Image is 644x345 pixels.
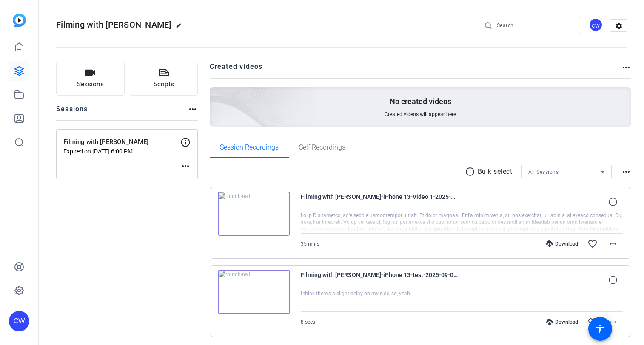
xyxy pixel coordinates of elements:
mat-icon: edit [176,23,186,33]
mat-icon: settings [610,20,627,32]
h2: Sessions [56,104,88,120]
div: Download [542,240,582,247]
mat-icon: more_horiz [608,239,618,249]
p: Filming with [PERSON_NAME] [63,137,180,147]
p: Expired on [DATE] 6:00 PM [63,148,180,155]
span: Filming with [PERSON_NAME] [56,20,171,30]
div: CW [9,311,29,331]
button: Sessions [56,62,125,96]
ngx-avatar: Claire Williams [589,18,604,33]
span: 8 secs [301,319,315,325]
mat-icon: accessibility [595,324,605,334]
span: Filming with [PERSON_NAME]-iPhone 13-Video 1-2025-09-05-14-56-46-150-0 [301,192,458,212]
p: Bulk select [478,167,513,177]
mat-icon: more_horiz [621,62,631,73]
mat-icon: favorite_border [587,317,598,327]
div: Download [542,319,582,325]
img: blue-gradient.svg [13,14,26,27]
mat-icon: more_horiz [621,167,631,177]
img: Creted videos background [114,3,317,187]
p: No created videos [390,96,451,107]
span: Self Recordings [299,144,345,151]
span: 35 mins [301,241,319,247]
mat-icon: favorite_border [587,239,598,249]
mat-icon: radio_button_unchecked [465,167,478,177]
mat-icon: more_horiz [608,317,618,327]
span: Created videos will appear here [385,111,456,118]
button: Scripts [130,62,198,96]
span: Filming with [PERSON_NAME]-iPhone 13-test-2025-09-05-14-55-39-969-0 [301,270,458,290]
h2: Created videos [210,62,621,78]
span: Sessions [77,79,104,89]
input: Search [497,20,573,31]
div: CW [589,18,603,32]
img: thumb-nail [218,192,290,236]
span: Session Recordings [220,144,279,151]
mat-icon: more_horiz [180,161,191,171]
span: Scripts [154,79,174,89]
img: thumb-nail [218,270,290,314]
span: All Sessions [528,169,559,175]
mat-icon: more_horiz [188,104,198,114]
